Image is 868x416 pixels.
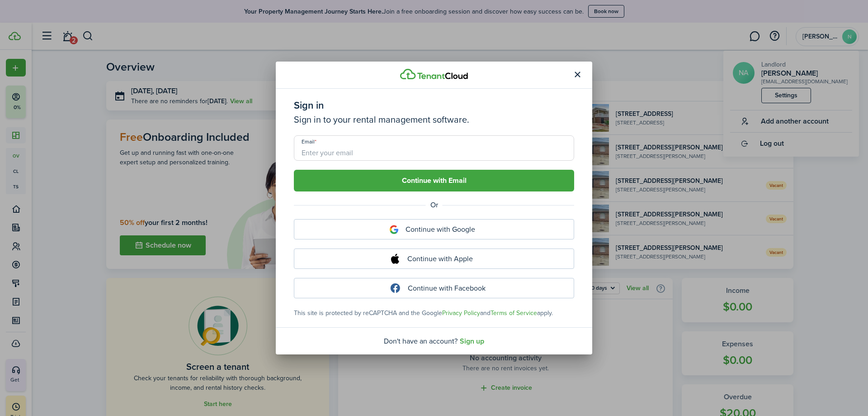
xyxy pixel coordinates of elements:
img: Logo [400,69,468,79]
button: Continue with Email [294,170,574,191]
img: icon-google [389,225,399,234]
button: Continue with Apple [294,249,574,269]
button: Close modal [570,67,585,83]
span: Or [426,195,443,215]
a: Privacy Policy [442,308,480,318]
a: Terms of Service [491,308,537,318]
button: Continue with Google [294,219,574,239]
terms: This site is protected by reCAPTCHA and the Google and apply. [294,308,553,318]
input: Enter your email [294,135,574,161]
h3: Sign in to your rental management software. [294,113,574,126]
button: Continue with Facebook [294,278,574,298]
a: Sign up [460,336,484,347]
p: Don't have an account? [384,336,458,347]
h1: Sign in [294,98,574,113]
